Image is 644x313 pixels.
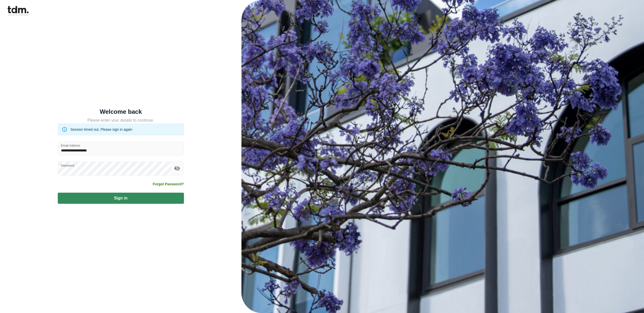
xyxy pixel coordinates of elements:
button: Sign in [58,193,184,204]
button: toggle password visibility [173,164,181,173]
div: Session timed out. Please sign in again [70,125,132,134]
label: Password [61,163,74,168]
h5: Welcome back [58,109,184,114]
label: Email Address [61,143,80,148]
a: Forgot Password? [153,182,184,187]
h5: Please enter your details to continue. [58,117,184,123]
